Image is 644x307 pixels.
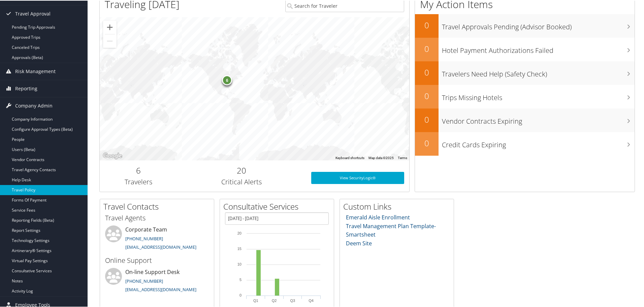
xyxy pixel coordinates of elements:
h3: Travelers [105,177,172,186]
h2: 0 [415,66,439,78]
h3: Trips Missing Hotels [442,89,635,102]
a: 0Trips Missing Hotels [415,84,635,108]
text: Q1 [253,298,258,302]
h3: Travel Agents [105,213,209,222]
h2: 0 [415,19,439,30]
tspan: 20 [237,231,241,235]
button: Zoom in [103,20,117,33]
a: 0Credit Cards Expiring [415,131,635,155]
a: 0Travelers Need Help (Safety Check) [415,61,635,84]
a: [PHONE_NUMBER] [125,235,163,241]
a: [EMAIL_ADDRESS][DOMAIN_NAME] [125,286,196,292]
a: Emerald Aisle Enrollment [346,213,410,220]
a: View SecurityLogic® [311,171,404,183]
a: 0Travel Approvals Pending (Advisor Booked) [415,13,635,37]
h2: Custom Links [343,200,454,212]
h2: 0 [415,42,439,54]
text: Q2 [272,298,277,302]
h2: Consultative Services [223,200,334,212]
text: Q3 [290,298,295,302]
img: Google [101,151,124,160]
h3: Travel Approvals Pending (Advisor Booked) [442,18,635,31]
a: [PHONE_NUMBER] [125,277,163,283]
h2: 6 [105,164,172,176]
a: Deem Site [346,239,372,246]
span: Map data ©2025 [368,155,394,159]
button: Zoom out [103,34,117,47]
a: Terms (opens in new tab) [398,155,407,159]
h3: Travelers Need Help (Safety Check) [442,65,635,78]
tspan: 0 [239,293,241,297]
tspan: 10 [237,262,241,266]
a: Open this area in Google Maps (opens a new window) [101,151,124,160]
h3: Hotel Payment Authorizations Failed [442,42,635,55]
h2: Travel Contacts [103,200,214,212]
text: Q4 [309,298,314,302]
h2: 20 [182,164,301,176]
h3: Critical Alerts [182,177,301,186]
h2: 0 [415,113,439,125]
span: Risk Management [15,62,56,79]
span: Company Admin [15,97,53,114]
a: [EMAIL_ADDRESS][DOMAIN_NAME] [125,243,196,249]
span: Travel Approval [15,5,51,22]
a: Travel Management Plan Template- Smartsheet [346,222,436,238]
a: 0Vendor Contracts Expiring [415,108,635,131]
span: Reporting [15,80,37,96]
a: 0Hotel Payment Authorizations Failed [415,37,635,61]
li: Corporate Team [102,225,212,252]
h2: 0 [415,137,439,148]
tspan: 15 [237,246,241,250]
div: 6 [222,74,232,85]
tspan: 5 [239,277,241,281]
h2: 0 [415,90,439,101]
h3: Vendor Contracts Expiring [442,113,635,125]
li: On-line Support Desk [102,267,212,295]
h3: Credit Cards Expiring [442,136,635,149]
button: Keyboard shortcuts [335,155,364,160]
h3: Online Support [105,255,209,265]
